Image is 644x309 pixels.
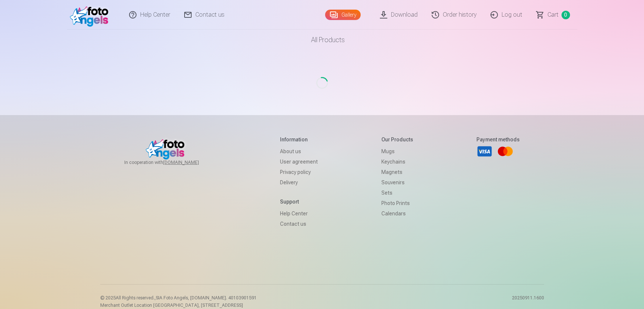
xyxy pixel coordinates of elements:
span: 0 [562,11,570,19]
a: Sets [381,188,413,198]
h5: Our products [381,136,413,143]
p: © 2025 All Rights reserved. , [100,295,257,301]
a: Gallery [325,10,361,20]
span: Сart [547,10,559,19]
a: Souvenirs [381,177,413,188]
h5: Information [280,136,318,143]
a: Delivery [280,177,318,188]
a: [DOMAIN_NAME] [163,159,217,165]
a: Help Center [280,208,318,219]
a: Visa [476,143,493,159]
a: Calendars [381,208,413,219]
a: Keychains [381,157,413,167]
a: Contact us [280,219,318,229]
a: Mastercard [497,143,513,159]
h5: Support [280,198,318,205]
a: Mugs [381,146,413,157]
p: 20250911.1600 [512,295,544,308]
a: User agreement [280,157,318,167]
h5: Payment methods [476,136,520,143]
p: Merchant Outlet Location [GEOGRAPHIC_DATA], [STREET_ADDRESS] [100,302,257,308]
img: /fa3 [70,3,112,27]
a: About us [280,146,318,157]
a: Magnets [381,167,413,177]
span: In cooperation with [124,159,217,165]
span: SIA Foto Angels, [DOMAIN_NAME]. 40103901591 [156,295,257,300]
a: All products [290,30,354,50]
a: Privacy policy [280,167,318,177]
a: Photo prints [381,198,413,208]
